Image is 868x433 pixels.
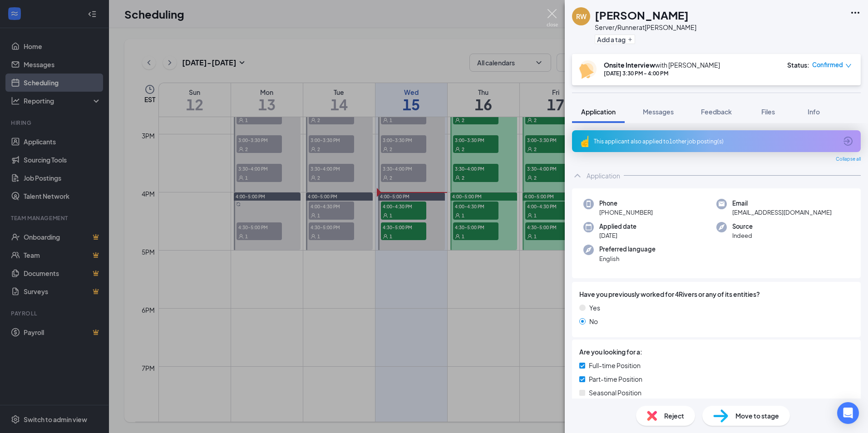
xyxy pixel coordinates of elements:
span: Reject [664,411,684,421]
div: Server/Runner at [PERSON_NAME] [595,23,696,32]
span: Collapse all [836,156,861,163]
span: Part-time Position [589,374,642,384]
span: Have you previously worked for 4Rivers or any of its entities? [579,289,760,299]
svg: Ellipses [850,7,861,18]
span: Email [732,199,832,208]
h1: [PERSON_NAME] [595,7,689,23]
svg: ArrowCircle [843,136,853,147]
span: No [589,316,598,326]
span: Applied date [599,222,636,231]
span: Source [732,222,753,231]
div: [DATE] 3:30 PM - 4:00 PM [604,69,720,77]
span: Application [581,108,616,116]
span: [PHONE_NUMBER] [599,208,653,217]
svg: Plus [627,37,633,42]
div: Application [587,171,620,180]
svg: ChevronUp [572,170,583,181]
span: [DATE] [599,231,636,240]
span: Move to stage [735,411,779,421]
span: Seasonal Position [589,388,641,398]
div: with [PERSON_NAME] [604,60,720,69]
span: Files [761,108,775,116]
div: Open Intercom Messenger [837,402,859,424]
button: PlusAdd a tag [595,34,635,44]
span: Info [808,108,820,116]
span: Phone [599,199,653,208]
span: Yes [589,303,600,313]
span: Messages [643,108,674,116]
b: Onsite Interview [604,61,655,69]
span: Indeed [732,231,753,240]
div: Status : [787,60,809,69]
span: down [845,63,852,69]
span: English [599,254,656,263]
div: This applicant also applied to 1 other job posting(s) [594,138,837,145]
span: Are you looking for a: [579,347,642,357]
span: Preferred language [599,245,656,254]
span: [EMAIL_ADDRESS][DOMAIN_NAME] [732,208,832,217]
span: Full-time Position [589,360,641,370]
span: Feedback [701,108,732,116]
div: RW [576,12,587,21]
span: Confirmed [812,60,843,69]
